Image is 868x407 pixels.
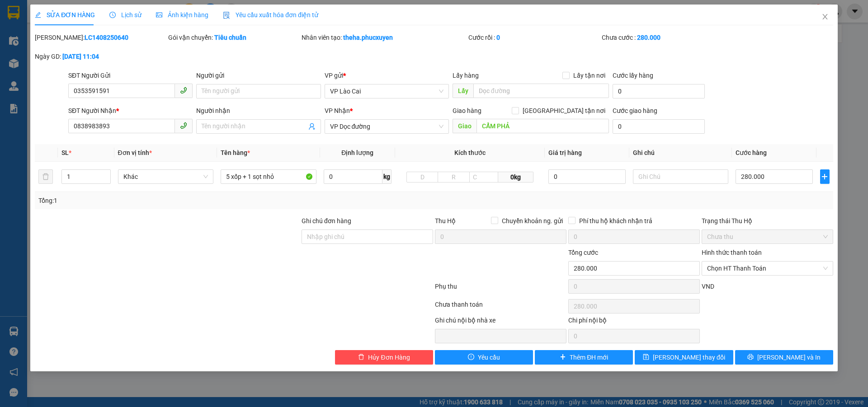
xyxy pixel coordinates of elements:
div: Phụ thu [434,281,567,297]
span: close [821,13,829,20]
button: printer[PERSON_NAME] và In [735,350,833,365]
button: plusThêm ĐH mới [535,350,633,365]
input: Dọc đường [473,84,609,98]
label: Hình thức thanh toán [702,249,762,256]
button: delete [38,169,53,184]
div: Nhân viên tạo: [302,33,467,42]
div: Chưa cước : [602,33,733,42]
label: Cước giao hàng [613,107,657,114]
span: SỬA ĐƠN HÀNG [35,11,95,19]
span: exclamation-circle [468,354,474,361]
input: C [469,172,498,182]
span: Khác [123,170,208,183]
b: 0 [496,34,500,41]
b: theha.phucxuyen [343,34,393,41]
span: Lịch sử [109,11,142,19]
span: Cước hàng [736,149,767,156]
span: Tổng cước [568,249,598,256]
span: picture [156,12,162,18]
div: Người nhận [196,106,321,116]
b: 280.000 [637,34,660,41]
input: Dọc đường [476,119,609,133]
div: Tổng: 1 [38,196,335,206]
div: Chi phí nội bộ [568,315,700,329]
span: VP Nhận [325,107,350,114]
div: VP gửi [325,70,449,80]
div: Chưa thanh toán [434,299,567,315]
span: Định lượng [341,149,373,156]
input: Cước giao hàng [613,119,705,134]
span: Phí thu hộ khách nhận trả [576,216,656,226]
div: SĐT Người Nhận [68,106,193,116]
span: 0kg [498,172,533,182]
span: Thu Hộ [435,217,456,225]
span: [PERSON_NAME] và In [757,352,821,362]
span: plus [560,354,566,361]
span: save [643,354,649,361]
b: [DATE] 11:04 [62,53,99,60]
span: Yêu cầu xuất hóa đơn điện tử [223,11,318,19]
div: Gói vận chuyển: [168,33,300,42]
span: Lấy tận nơi [570,70,609,80]
button: deleteHủy Đơn Hàng [335,350,433,365]
b: LC1408250640 [85,34,128,41]
div: Cước rồi : [468,33,600,42]
input: VD: Bàn, Ghế [221,169,316,184]
span: kg [382,169,392,184]
input: Cước lấy hàng [613,84,705,98]
input: D [406,172,439,182]
span: Tên hàng [221,149,250,156]
span: [PERSON_NAME] thay đổi [653,352,725,362]
button: save[PERSON_NAME] thay đổi [635,350,733,365]
span: Lấy hàng [453,72,479,79]
span: Giao [453,119,476,133]
span: Yêu cầu [478,352,500,362]
span: Lấy [453,84,473,98]
span: VP Dọc đường [330,120,443,133]
img: icon [223,12,230,19]
span: [GEOGRAPHIC_DATA] tận nơi [519,106,609,116]
input: Ghi Chú [633,169,729,184]
span: clock-circle [109,12,116,18]
div: [PERSON_NAME]: [35,33,166,42]
span: delete [358,354,364,361]
span: phone [180,87,187,94]
th: Ghi chú [629,144,732,162]
div: Ngày GD: [35,51,166,61]
span: Chưa thu [707,230,828,243]
span: printer [747,354,754,361]
span: Đơn vị tính [118,149,152,156]
span: Ảnh kiện hàng [156,11,208,19]
span: VND [702,283,714,290]
span: Chuyển khoản ng. gửi [498,216,566,226]
span: Thêm ĐH mới [570,352,608,362]
span: Kích thước [454,149,486,156]
span: edit [35,12,41,18]
span: Giá trị hàng [548,149,582,156]
button: plus [820,169,830,184]
span: VP Lào Cai [330,84,443,98]
span: Giao hàng [453,107,481,114]
div: Ghi chú nội bộ nhà xe [435,315,566,329]
input: Ghi chú đơn hàng [302,229,433,244]
span: SL [61,149,69,156]
span: plus [821,173,829,180]
div: Trạng thái Thu Hộ [702,216,833,226]
span: Hủy Đơn Hàng [368,352,410,362]
span: phone [180,122,187,129]
b: Tiêu chuẩn [214,34,246,41]
button: exclamation-circleYêu cầu [435,350,533,365]
label: Ghi chú đơn hàng [302,217,351,225]
span: user-add [308,123,316,130]
span: Chọn HT Thanh Toán [707,262,828,275]
label: Cước lấy hàng [613,72,653,79]
button: Close [812,5,838,30]
input: R [438,172,470,182]
div: SĐT Người Gửi [68,70,193,80]
div: Người gửi [196,70,321,80]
